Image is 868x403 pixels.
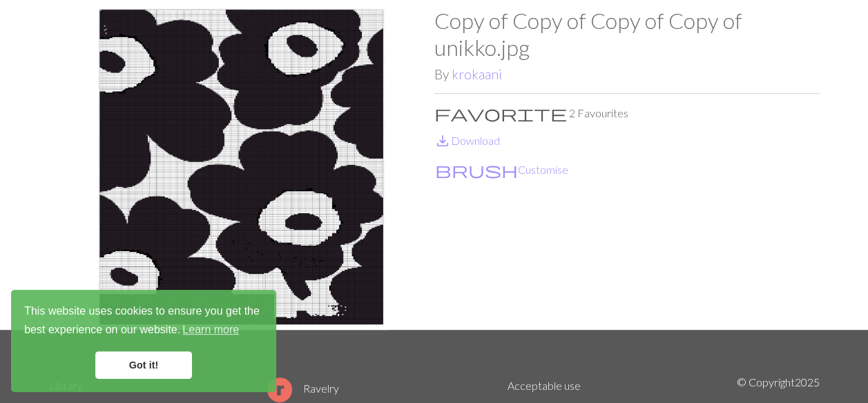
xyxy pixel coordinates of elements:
span: favorite [434,104,567,123]
span: save_alt [434,131,451,150]
h2: By [434,66,820,82]
span: brush [435,160,518,179]
div: cookieconsent [11,290,276,392]
img: unikko.jpg [49,8,434,330]
a: dismiss cookie message [95,351,192,379]
i: Favourite [434,105,567,121]
a: DownloadDownload [434,134,500,147]
a: learn more about cookies [180,320,241,340]
p: 2 Favourites [434,105,820,121]
a: Acceptable use [508,379,581,392]
a: krokaani [452,66,502,82]
button: CustomiseCustomise [434,161,569,179]
h1: Copy of Copy of Copy of Copy of unikko.jpg [434,8,820,61]
a: Ravelry [267,382,339,395]
i: Customise [435,161,518,178]
img: Ravelry logo [267,377,292,402]
span: This website uses cookies to ensure you get the best experience on our website. [24,303,263,340]
i: Download [434,132,451,149]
